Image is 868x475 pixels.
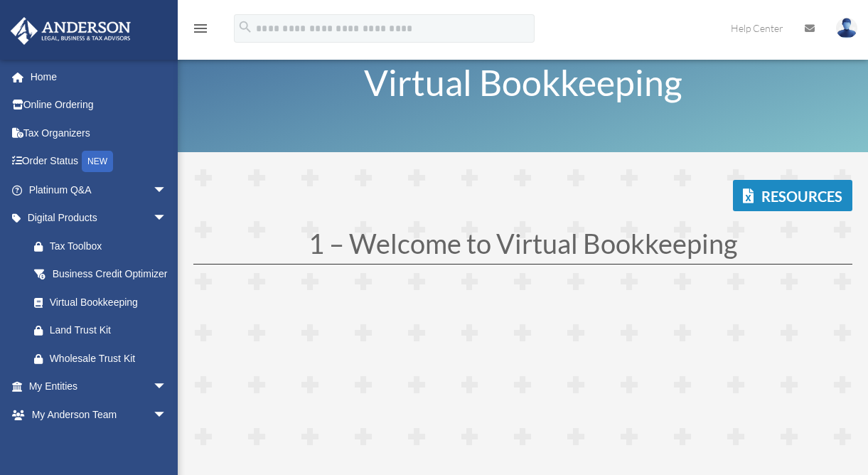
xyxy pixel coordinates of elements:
a: Online Ordering [10,91,188,119]
img: User Pic [836,18,857,38]
div: Tax Toolbox [50,237,171,255]
a: Resources [733,180,852,211]
a: Business Credit Optimizer [20,260,188,289]
a: Wholesale Trust Kit [20,344,188,373]
div: Virtual Bookkeeping [50,294,164,311]
i: search [237,19,253,35]
div: Business Credit Optimizer [50,265,171,283]
a: menu [192,25,209,37]
span: arrow_drop_down [153,373,181,402]
span: arrow_drop_down [153,176,181,205]
a: My Entitiesarrow_drop_down [10,373,188,401]
a: Order StatusNEW [10,147,188,176]
div: Land Trust Kit [50,321,171,339]
span: arrow_drop_down [153,204,181,233]
a: Platinum Q&Aarrow_drop_down [10,176,188,204]
a: Digital Productsarrow_drop_down [10,204,188,233]
a: Tax Toolbox [20,232,188,260]
a: Land Trust Kit [20,316,188,345]
i: menu [192,20,209,37]
a: My Anderson Teamarrow_drop_down [10,400,188,429]
span: arrow_drop_down [153,400,181,429]
h1: 1 – Welcome to Virtual Bookkeeping [193,230,852,264]
div: Wholesale Trust Kit [50,350,171,368]
div: NEW [82,151,113,172]
a: Home [10,63,188,91]
a: Virtual Bookkeeping [20,288,181,316]
img: Anderson Advisors Platinum Portal [6,17,135,45]
a: Tax Organizers [10,119,188,147]
span: Virtual Bookkeeping [364,61,682,104]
